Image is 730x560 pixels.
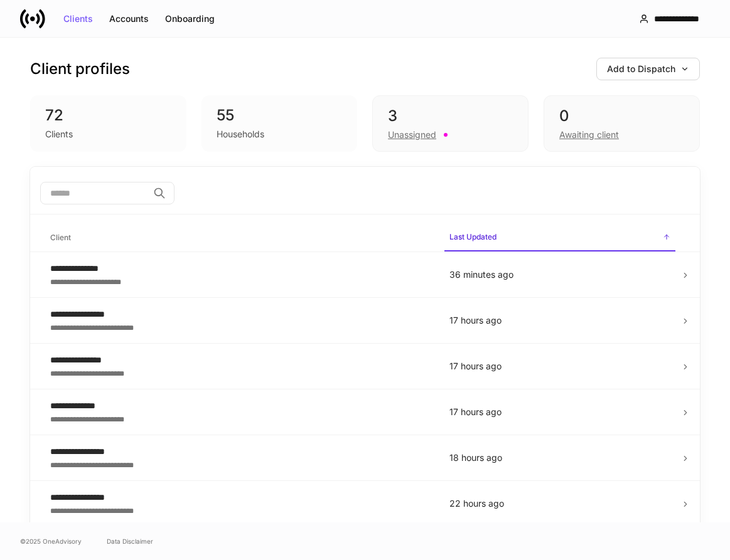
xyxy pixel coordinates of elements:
[217,128,264,140] div: Households
[165,14,215,23] div: Onboarding
[449,268,670,281] p: 36 minutes ago
[607,65,689,73] div: Add to Dispatch
[63,14,93,23] div: Clients
[109,14,149,23] div: Accounts
[372,95,529,152] div: 3Unassigned
[55,9,101,29] button: Clients
[157,9,223,29] button: Onboarding
[559,106,684,126] div: 0
[444,225,675,251] span: Last Updated
[30,59,130,79] h3: Client profiles
[388,129,436,141] div: Unassigned
[544,95,700,152] div: 0Awaiting client
[101,9,157,29] button: Accounts
[20,536,82,546] span: © 2025 OneAdvisory
[449,406,670,418] p: 17 hours ago
[45,105,171,125] div: 72
[596,58,700,80] button: Add to Dispatch
[45,128,73,140] div: Clients
[107,536,153,546] a: Data Disclaimer
[449,231,497,243] h6: Last Updated
[559,129,619,141] div: Awaiting client
[449,497,670,510] p: 22 hours ago
[449,452,670,464] p: 18 hours ago
[217,105,343,125] div: 55
[50,231,71,243] h6: Client
[449,360,670,372] p: 17 hours ago
[45,225,434,251] span: Client
[449,314,670,327] p: 17 hours ago
[388,106,513,126] div: 3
